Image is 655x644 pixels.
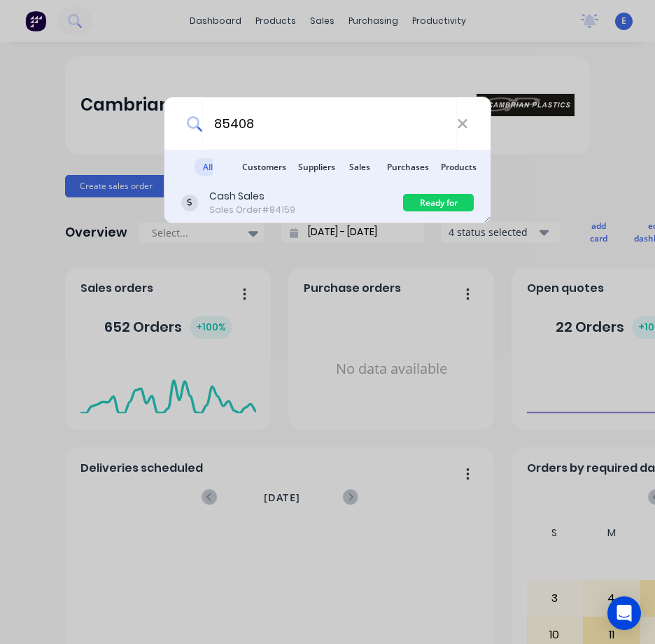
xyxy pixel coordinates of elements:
span: Products [432,158,485,176]
div: Open Intercom Messenger [607,596,641,630]
div: Cash Sales [209,189,295,204]
span: All results [185,158,222,210]
div: Sales Order #84159 [209,204,295,216]
div: Ready for Delivery [403,194,474,211]
span: Suppliers [290,158,344,176]
span: Sales [341,158,379,176]
input: Start typing a customer or supplier name to create a new order... [202,97,457,150]
span: Customers [234,158,295,176]
span: Purchases [379,158,437,176]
